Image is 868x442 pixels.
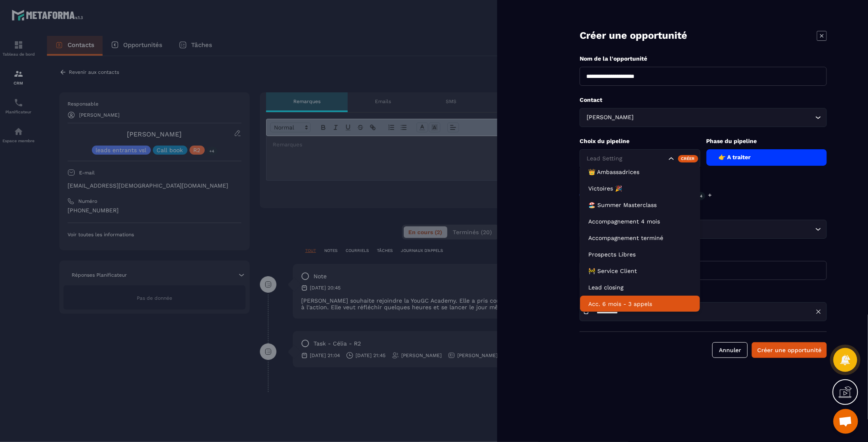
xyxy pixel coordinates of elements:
p: Nom de la l'opportunité [580,55,827,63]
p: Victoires 🎉 [588,184,692,193]
div: Search for option [580,149,700,168]
div: Search for option [580,108,827,127]
p: Accompagnement terminé [588,234,692,242]
input: Search for option [636,113,813,122]
p: Prospects Libres [588,250,692,259]
button: Annuler [712,342,748,358]
p: Créer une opportunité [580,29,687,42]
p: Choix Étiquette [580,179,827,186]
input: Search for option [585,154,667,163]
div: Ouvrir le chat [833,409,858,434]
p: Acc. 6 mois - 3 appels [588,300,692,308]
p: Date de fermeture [580,290,827,298]
div: Créer [678,155,698,162]
p: 🚧 Service Client [588,267,692,275]
span: [PERSON_NAME] [585,113,636,122]
p: 🏖️ Summer Masterclass [588,201,692,209]
button: Créer une opportunité [752,342,827,358]
p: Contact [580,96,827,104]
div: Search for option [580,220,827,239]
p: 👑 Ambassadrices [588,168,692,176]
p: Lead closing [588,283,692,292]
p: Montant [580,249,827,257]
p: Choix du pipeline [580,137,700,145]
p: Phase du pipeline [707,137,827,145]
p: Produit [580,208,827,216]
p: Accompagnement 4 mois [588,217,692,226]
